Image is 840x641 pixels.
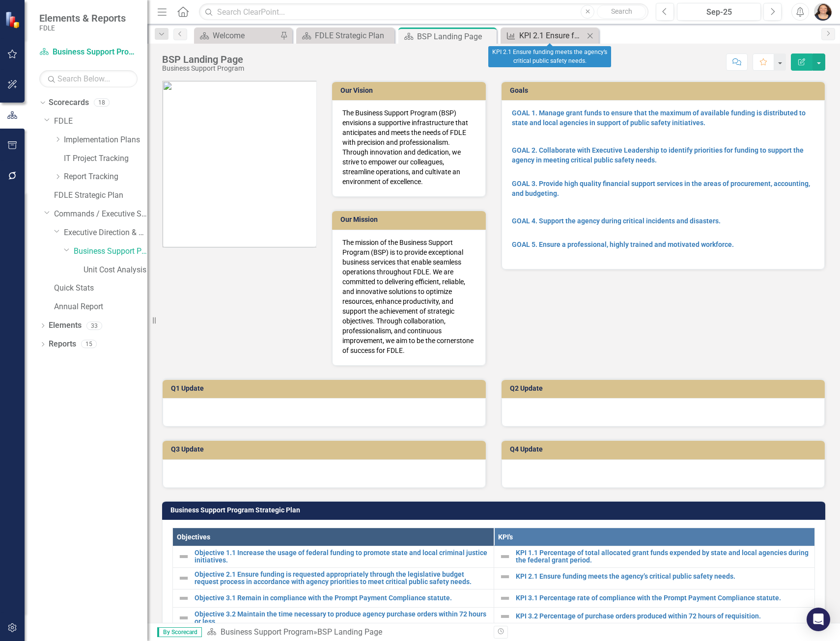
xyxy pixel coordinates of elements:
a: Annual Report [54,301,147,313]
h3: Business Support Program Strategic Plan [170,507,820,514]
div: 33 [86,321,102,330]
div: Open Intercom Messenger [807,608,830,631]
a: Commands / Executive Support Branch [54,209,147,220]
td: Double-Click to Edit Right Click for Context Menu [494,546,815,567]
a: KPI 1.1 Percentage of total allocated grant funds expended by state and local agencies during the... [516,549,810,564]
a: Objective 3.1 Remain in compliance with the Prompt Payment Compliance statute. [195,594,489,602]
a: Objective 1.1 Increase the usage of federal funding to promote state and local criminal justice i... [195,549,489,564]
p: The Business Support Program (BSP) envisions a supportive infrastructure that anticipates and mee... [342,108,476,187]
h3: Goals [510,87,820,94]
img: Elizabeth Martin [814,3,832,21]
a: GOAL 4. Support the agency during critical incidents and disasters. [512,217,721,225]
span: By Scorecard [157,627,202,637]
a: Objective 3.2 Maintain the time necessary to produce agency purchase orders within 72 hours or less. [195,611,489,626]
img: Not Defined [499,551,511,562]
a: GOAL 2. Collaborate with Executive Leadership to identify priorities for funding to support the a... [512,146,804,164]
h3: Our Vision [340,87,481,94]
button: Sep-25 [677,3,761,21]
a: GOAL 5. Ensure a professional, highly trained and motivated workforce. [512,240,734,248]
a: Business Support Program [74,246,147,257]
div: BSP Landing Page [417,30,494,43]
a: Scorecards [49,97,89,108]
a: FDLE Strategic Plan [54,190,147,201]
img: Not Defined [499,592,511,604]
div: » [207,627,486,638]
a: Executive Direction & Business Support [64,227,147,239]
a: Reports [49,339,76,350]
img: Not Defined [178,551,190,562]
div: BSP Landing Page [162,54,244,65]
a: KPI 3.2 Percentage of purchase orders produced within 72 hours of requisition. [516,613,810,620]
td: Double-Click to Edit Right Click for Context Menu [494,607,815,629]
a: Elements [49,320,82,331]
h3: Q3 Update [171,446,481,453]
h3: Q1 Update [171,385,481,392]
div: Welcome [213,29,278,42]
div: KPI 2.1 Ensure funding meets the agency’s critical public safety needs. [488,46,611,67]
td: Double-Click to Edit Right Click for Context Menu [173,567,494,589]
img: Not Defined [178,592,190,604]
h3: Our Mission [340,216,481,223]
a: KPI 3.1 Percentage rate of compliance with the Prompt Payment Compliance statute. [516,594,810,602]
input: Search Below... [39,70,138,87]
h3: Q2 Update [510,385,820,392]
a: Business Support Program [221,627,313,637]
a: KPI 2.1 Ensure funding meets the agency’s critical public safety needs. [516,573,810,580]
a: GOAL 1. Manage grant funds to ensure that the maximum of available funding is distributed to stat... [512,109,806,127]
div: KPI 2.1 Ensure funding meets the agency’s critical public safety needs. [519,29,584,42]
div: Business Support Program [162,65,244,72]
div: BSP Landing Page [317,627,382,637]
a: Business Support Program [39,47,138,58]
button: Search [597,5,646,19]
td: Double-Click to Edit Right Click for Context Menu [494,589,815,607]
td: Double-Click to Edit Right Click for Context Menu [173,589,494,607]
div: 15 [81,340,97,348]
a: IT Project Tracking [64,153,147,164]
td: Double-Click to Edit Right Click for Context Menu [494,567,815,589]
a: FDLE Strategic Plan [299,29,392,42]
input: Search ClearPoint... [199,3,648,21]
span: Search [611,7,632,15]
div: Sep-25 [680,6,757,18]
div: 18 [94,99,110,107]
img: ClearPoint Strategy [5,11,22,28]
a: Implementation Plans [64,134,147,146]
img: Not Defined [178,572,190,584]
a: Welcome [196,29,278,42]
span: Elements & Reports [39,12,126,24]
p: The mission of the Business Support Program (BSP) is to provide exceptional business services tha... [342,238,476,355]
img: Not Defined [499,571,511,583]
small: FDLE [39,24,126,32]
a: GOAL 3. Provide high quality financial support services in the areas of procurement, accounting, ... [512,180,810,197]
img: Not Defined [178,612,190,624]
a: FDLE [54,116,147,127]
a: Objective 2.1 Ensure funding is requested appropriately through the legislative budget request pr... [195,571,489,586]
h3: Q4 Update [510,446,820,453]
a: Quick Stats [54,283,147,294]
a: KPI 2.1 Ensure funding meets the agency’s critical public safety needs. [503,29,584,42]
td: Double-Click to Edit Right Click for Context Menu [173,607,494,629]
a: Unit Cost Analysis [84,265,147,276]
td: Double-Click to Edit Right Click for Context Menu [173,546,494,567]
a: Report Tracking [64,171,147,183]
div: FDLE Strategic Plan [315,29,392,42]
img: Not Defined [499,611,511,622]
